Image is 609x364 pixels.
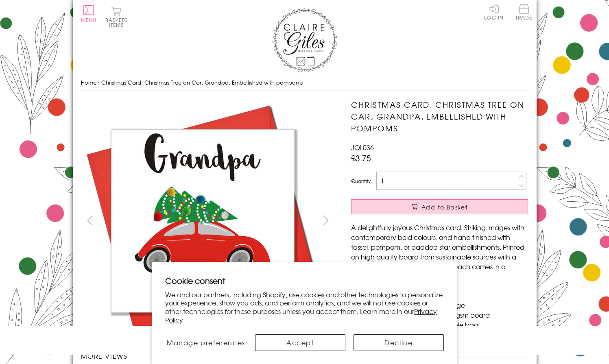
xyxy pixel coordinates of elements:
[81,74,528,91] nav: breadcrumbs
[351,177,371,185] label: Quantity
[109,16,128,28] span: 0 items
[81,78,96,86] a: Home
[351,99,528,134] h1: Christmas Card, Christmas Tree on Car, Grandpa, Embellished with pompoms
[165,275,444,286] h2: Cookie consent
[354,334,444,351] button: Decline
[484,4,504,20] a: Log In
[81,99,325,343] img: Christmas Card, Christmas Tree on Car, Grandpa, Embellished with pompoms
[335,99,579,343] img: Christmas Card, Christmas Tree on Car, Grandpa, Embellished with pompoms
[421,203,468,211] span: Add to Basket
[98,78,100,86] span: ›
[81,5,97,22] button: Menu
[81,211,99,229] button: prev
[165,306,437,325] a: Privacy Policy
[105,7,128,27] button: Basket0 items
[81,16,97,24] span: Menu
[515,4,533,22] a: Trade
[167,338,245,347] span: Manage preferences
[255,334,345,351] button: Accept
[165,290,444,324] p: We and our partners, including Shopify, use cookies and other technologies to personalize your ex...
[351,152,371,163] span: £3.75
[165,334,247,351] button: Manage preferences
[351,199,528,214] button: Add to Basket
[351,222,528,281] p: A delightfully joyous Christmas card. Striking images with contemporary bold colours, and hand fi...
[515,4,533,20] span: Trade
[81,351,335,361] h3: More views
[101,78,303,86] span: Christmas Card, Christmas Tree on Car, Grandpa, Embellished with pompoms
[272,8,337,72] img: Claire Giles Greetings Cards
[351,142,374,152] span: JOL036
[317,211,335,229] button: next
